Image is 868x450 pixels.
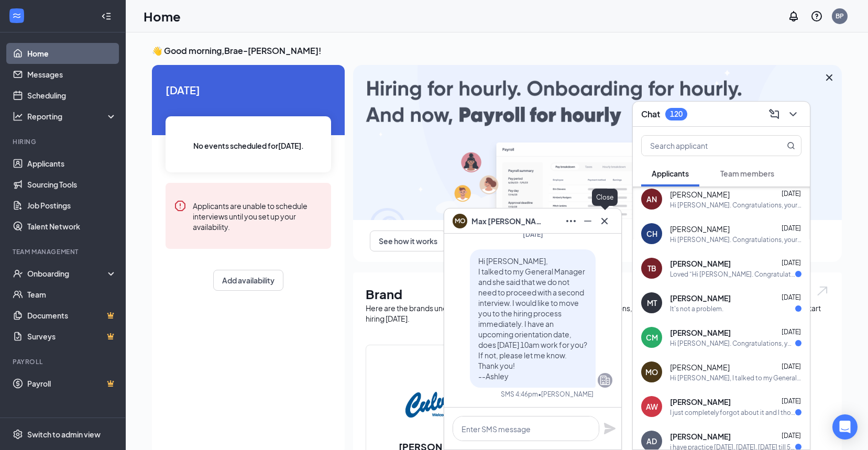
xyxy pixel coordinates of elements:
svg: Notifications [787,10,800,23]
a: PayrollCrown [27,373,117,394]
div: Hi [PERSON_NAME], I talked to my General Manager and she said that we do not need to proceed with... [670,374,801,382]
span: No events scheduled for [DATE] . [193,140,304,151]
div: Hiring [13,137,115,146]
span: [DATE] [782,224,801,232]
svg: Company [599,374,611,387]
span: [PERSON_NAME] [670,397,731,407]
svg: Collapse [101,11,112,21]
div: MO [645,367,658,377]
h3: 👋 Good morning, Brae-[PERSON_NAME] ! [152,45,842,57]
svg: UserCheck [13,268,23,279]
svg: ChevronDown [787,108,799,120]
svg: Ellipses [565,215,577,227]
div: CH [646,228,657,239]
div: Here are the brands under this account. Click into a brand to see your locations, managers, job p... [366,303,829,324]
div: Payroll [13,357,115,366]
h1: Home [144,7,181,25]
div: Hi [PERSON_NAME]. Congratulations, your meeting with [PERSON_NAME] for Kitchen Team Member at [PE... [670,235,801,244]
span: [PERSON_NAME] [670,224,730,234]
div: Hi [PERSON_NAME]. Congratulations, your meeting with [PERSON_NAME] for Kitchen Team Member at [PE... [670,201,801,210]
span: [DATE] [782,293,801,301]
a: Talent Network [27,216,117,237]
span: [DATE] [782,397,801,405]
svg: Error [174,200,186,212]
div: Team Management [13,247,115,256]
span: Hi [PERSON_NAME], I talked to my General Manager and she said that we do not need to proceed with... [478,256,587,381]
span: Max [PERSON_NAME] [471,215,545,227]
div: It's not a problem. [670,304,723,313]
svg: ComposeMessage [768,108,781,120]
svg: Plane [603,422,616,435]
div: 120 [670,109,683,118]
button: See how it works [370,231,446,251]
div: Onboarding [27,268,108,279]
span: Team members [720,169,774,178]
a: Messages [27,64,117,85]
div: AD [646,436,657,446]
svg: Settings [13,429,23,440]
a: DocumentsCrown [27,305,117,326]
h1: Brand [366,285,829,303]
input: Search applicant [642,136,766,156]
a: Job Postings [27,195,117,216]
div: TB [647,263,656,273]
div: AW [646,401,658,412]
div: Switch to admin view [27,429,101,440]
button: Add availability [213,270,283,291]
button: ComposeMessage [766,106,783,123]
div: CM [646,332,658,343]
h3: Chat [641,108,660,120]
span: [PERSON_NAME] [670,293,731,303]
span: [PERSON_NAME] [670,258,731,269]
button: Cross [596,213,613,229]
img: payroll-large.gif [353,65,842,220]
span: Applicants [652,169,689,178]
img: Culver's [405,369,473,436]
span: [DATE] [782,190,801,197]
a: SurveysCrown [27,326,117,347]
a: Scheduling [27,85,117,106]
div: SMS 4:46pm [501,390,538,399]
svg: MagnifyingGlass [787,141,795,150]
a: Team [27,284,117,305]
div: MT [647,298,657,308]
div: Close [592,189,618,206]
img: open.6027fd2a22e1237b5b06.svg [816,285,829,297]
svg: Analysis [13,111,23,122]
svg: Cross [823,71,836,84]
div: Open Intercom Messenger [832,414,858,440]
span: [DATE] [782,432,801,440]
div: I just completely forgot about it and I thought I wasn't gonna be home in time but I am now! I ca... [670,408,795,417]
span: [PERSON_NAME] [670,362,730,372]
button: Ellipses [563,213,579,229]
div: AN [646,194,657,204]
span: [DATE] [782,259,801,267]
span: [DATE] [782,328,801,336]
button: ChevronDown [785,106,801,123]
svg: Cross [598,215,611,227]
span: [DATE] [523,231,543,238]
span: [PERSON_NAME] [670,189,730,200]
span: [PERSON_NAME] [670,431,731,442]
svg: Minimize [581,215,594,227]
div: BP [836,12,844,20]
button: Minimize [579,213,596,229]
svg: WorkstreamLogo [12,10,22,21]
div: Loved “Hi [PERSON_NAME]. Congratulations, your meeting with [PERSON_NAME] for Crew Member at [PER... [670,270,795,279]
span: [PERSON_NAME] [670,327,731,338]
a: Sourcing Tools [27,174,117,195]
div: Reporting [27,111,117,122]
a: Home [27,43,117,64]
span: [DATE] [782,363,801,370]
span: [DATE] [166,82,331,98]
div: Hi [PERSON_NAME]. Congratulations, your meeting with [PERSON_NAME] for Crew Member at [PERSON_NAM... [670,339,795,348]
svg: QuestionInfo [810,10,823,23]
span: • [PERSON_NAME] [538,390,594,399]
a: Applicants [27,153,117,174]
div: Applicants are unable to schedule interviews until you set up your availability. [193,200,323,232]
